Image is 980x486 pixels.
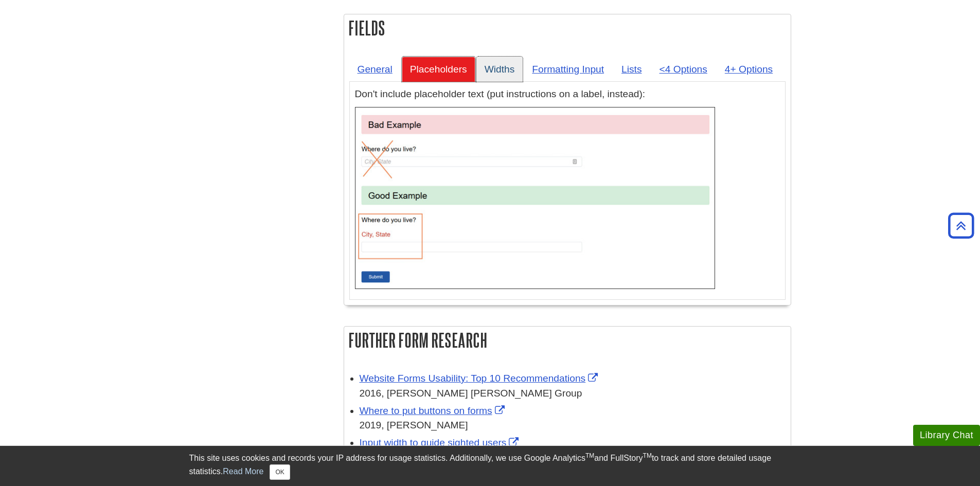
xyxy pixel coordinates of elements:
[613,57,650,82] a: Lists
[945,219,977,232] a: Back to Top
[643,452,652,459] sup: TM
[476,57,523,82] a: Widths
[913,425,980,446] button: Library Chat
[360,386,786,401] div: 2016, [PERSON_NAME] [PERSON_NAME] Group
[349,57,401,82] a: General
[355,87,780,102] p: Don't include placeholder text (put instructions on a label, instead):
[524,57,612,82] a: Formatting Input
[270,464,290,480] button: Close
[223,467,263,476] a: Read More
[355,107,715,289] img: placeholder and label bad and good examples
[360,418,786,433] div: 2019, [PERSON_NAME]
[360,373,601,384] a: Link opens in new window
[344,327,791,354] h2: Further Form Research
[344,14,791,42] h2: Fields
[360,405,507,416] a: Link opens in new window
[717,57,781,82] a: 4+ Options
[360,437,522,448] a: Link opens in new window
[189,452,791,480] div: This site uses cookies and records your IP address for usage statistics. Additionally, we use Goo...
[585,452,594,459] sup: TM
[402,57,475,82] a: Placeholders
[651,57,716,82] a: <4 Options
